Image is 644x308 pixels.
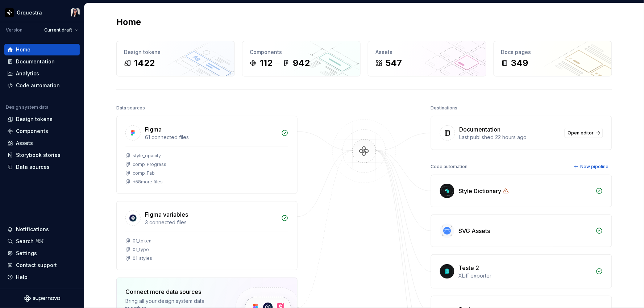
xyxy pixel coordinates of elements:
span: Open editor [568,130,594,136]
div: Style Dictionary [459,187,502,195]
div: Analytics [16,70,39,77]
button: Search ⌘K [4,236,80,247]
div: SVG Assets [459,226,490,235]
div: comp_Fab [133,170,155,176]
div: Assets [375,49,479,56]
span: Current draft [44,27,72,33]
div: 349 [511,57,528,69]
div: Version [6,27,22,33]
div: 112 [260,57,273,69]
div: Last published 22 hours ago [460,134,560,141]
svg: Supernova Logo [24,295,60,302]
span: New pipeline [581,164,609,170]
a: Assets [4,137,80,149]
div: 61 connected files [145,134,277,141]
div: Orquestra [17,9,42,16]
a: Home [4,44,80,55]
button: Notifications [4,224,80,235]
a: Design tokens1422 [116,41,235,76]
div: Data sources [16,163,50,171]
div: Home [16,46,30,53]
button: Current draft [41,25,81,35]
a: Analytics [4,68,80,79]
div: comp_Progress [133,162,166,167]
a: Assets547 [368,41,486,76]
div: Notifications [16,226,49,233]
div: Documentation [460,125,501,134]
a: Data sources [4,161,80,173]
button: OrquestraIsabela Braga [1,5,83,20]
div: 3 connected files [145,219,277,226]
a: Code automation [4,80,80,91]
div: 01_styles [133,255,152,261]
div: style_opacity [133,153,161,159]
div: Storybook stories [16,151,61,159]
div: XLiff exporter [459,272,591,279]
div: Contact support [16,262,57,269]
div: Settings [16,250,37,257]
div: Components [250,49,353,56]
h2: Home [116,16,141,28]
div: Data sources [116,103,145,113]
div: Search ⌘K [16,238,43,245]
button: Help [4,271,80,283]
div: Teste 2 [459,263,479,272]
div: + 58 more files [133,179,163,185]
div: Figma variables [145,210,188,219]
div: Assets [16,140,33,147]
div: 1422 [134,57,155,69]
img: 2d16a307-6340-4442-b48d-ad77c5bc40e7.png [5,8,14,17]
a: Documentation [4,56,80,67]
div: Connect more data sources [125,287,223,296]
div: Figma [145,125,162,134]
div: Components [16,128,48,135]
a: Components112942 [242,41,361,76]
div: Code automation [16,82,60,89]
div: 547 [386,57,402,69]
div: Design system data [6,104,49,110]
div: Code automation [431,162,468,172]
a: Storybook stories [4,149,80,161]
a: Figma variables3 connected files01_token01_type01_styles [116,201,298,270]
a: Design tokens [4,113,80,125]
a: Settings [4,247,80,259]
div: 01_token [133,238,151,244]
div: Docs pages [501,49,604,56]
div: Help [16,274,28,281]
div: 942 [293,57,310,69]
div: Documentation [16,58,55,65]
img: Isabela Braga [71,8,80,17]
div: Design tokens [124,49,227,56]
a: Open editor [565,128,603,138]
button: New pipeline [572,162,612,172]
div: Destinations [431,103,458,113]
a: Figma61 connected filesstyle_opacitycomp_Progresscomp_Fab+58more files [116,116,298,194]
button: Contact support [4,259,80,271]
div: 01_type [133,247,149,253]
div: Design tokens [16,116,53,123]
a: Components [4,125,80,137]
a: Docs pages349 [494,41,612,76]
